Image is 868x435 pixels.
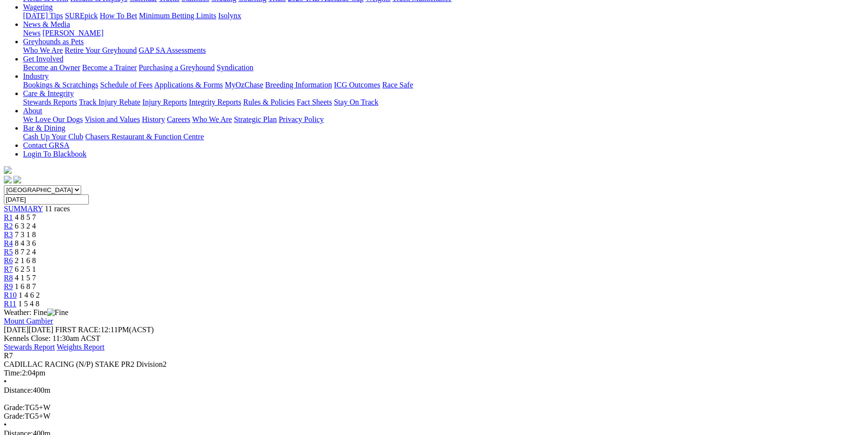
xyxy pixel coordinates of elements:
[85,133,204,141] a: Chasers Restaurant & Function Centre
[382,81,413,89] a: Race Safe
[243,98,295,106] a: Rules & Policies
[154,81,223,89] a: Applications & Forms
[23,107,42,115] a: About
[23,46,63,54] a: Who We Are
[279,115,324,123] a: Privacy Policy
[225,81,263,89] a: MyOzChase
[100,12,137,20] a: How To Bet
[4,421,7,429] span: •
[15,265,36,273] span: 6 2 5 1
[4,386,33,394] span: Distance:
[85,115,140,123] a: Vision and Values
[23,133,83,141] a: Cash Up Your Club
[4,248,13,256] a: R5
[55,326,100,334] span: FIRST RACE:
[4,334,864,343] div: Kennels Close: 11:30am ACST
[4,230,13,239] a: R3
[4,360,864,369] div: CADILLAC RACING (N/P) STAKE PR2 Division2
[23,133,864,141] div: Bar & Dining
[55,326,154,334] span: 12:11PM(ACST)
[4,291,17,299] a: R10
[4,369,864,377] div: 2:04pm
[4,176,12,183] img: facebook.svg
[4,326,29,334] span: [DATE]
[4,222,13,230] a: R2
[4,166,12,174] img: logo-grsa-white.png
[23,115,864,124] div: About
[4,239,13,247] a: R4
[23,81,98,89] a: Bookings & Scratchings
[142,115,165,123] a: History
[19,291,40,299] span: 1 4 6 2
[15,239,36,247] span: 8 4 3 6
[4,265,13,273] a: R7
[15,248,36,256] span: 8 7 2 4
[79,98,140,106] a: Track Injury Rebate
[23,12,63,20] a: [DATE] Tips
[82,63,137,72] a: Become a Trainer
[265,81,332,89] a: Breeding Information
[218,12,241,20] a: Isolynx
[18,300,39,308] span: 1 5 4 8
[4,213,13,221] a: R1
[23,29,864,37] div: News & Media
[4,412,25,420] span: Grade:
[23,55,63,63] a: Get Involved
[4,205,43,213] span: SUMMARY
[45,205,70,213] span: 11 races
[23,20,70,28] a: News & Media
[234,115,277,123] a: Strategic Plan
[23,150,86,158] a: Login To Blackbook
[13,176,21,183] img: twitter.svg
[4,403,864,412] div: TG5+W
[192,115,232,123] a: Who We Are
[4,300,16,308] span: R11
[334,98,378,106] a: Stay On Track
[139,63,215,72] a: Purchasing a Greyhound
[334,81,380,89] a: ICG Outcomes
[23,124,65,132] a: Bar & Dining
[23,29,40,37] a: News
[4,351,13,360] span: R7
[4,412,864,421] div: TG5+W
[15,230,36,239] span: 7 3 1 8
[4,386,864,395] div: 400m
[139,46,206,54] a: GAP SA Assessments
[23,46,864,55] div: Greyhounds as Pets
[23,72,49,80] a: Industry
[23,141,69,149] a: Contact GRSA
[4,308,68,316] span: Weather: Fine
[65,12,98,20] a: SUREpick
[23,37,84,46] a: Greyhounds as Pets
[4,377,7,386] span: •
[100,81,152,89] a: Schedule of Fees
[4,326,53,334] span: [DATE]
[4,369,22,377] span: Time:
[15,274,36,282] span: 4 1 5 7
[4,274,13,282] a: R8
[15,282,36,290] span: 1 6 8 7
[23,3,53,11] a: Wagering
[15,213,36,221] span: 4 8 5 7
[167,115,190,123] a: Careers
[15,256,36,265] span: 2 1 6 8
[4,317,53,325] a: Mount Gambier
[47,308,68,317] img: Fine
[4,282,13,290] a: R9
[23,98,864,107] div: Care & Integrity
[4,256,13,265] a: R6
[23,81,864,89] div: Industry
[23,63,864,72] div: Get Involved
[4,343,55,351] a: Stewards Report
[189,98,241,106] a: Integrity Reports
